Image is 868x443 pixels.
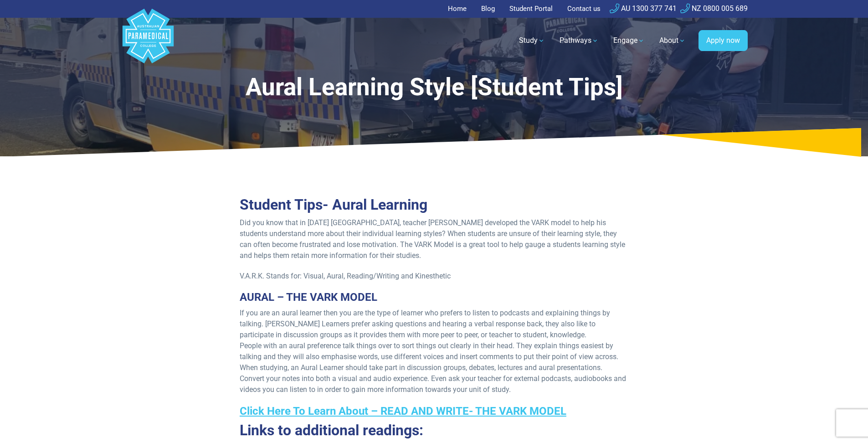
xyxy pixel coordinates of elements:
[240,217,628,261] p: Did you know that in [DATE] [GEOGRAPHIC_DATA], teacher [PERSON_NAME] developed the VARK model to ...
[680,4,748,13] a: NZ 0800 005 689
[514,28,550,53] a: Study
[240,291,628,304] h3: AURAL – THE VARK MODEL
[240,308,628,395] p: If you are an aural learner then you are the type of learner who prefers to listen to podcasts an...
[240,271,628,282] p: V.A.R.K. Stands for: Visual, Aural, Reading/Writing and Kinesthetic
[240,422,423,439] strong: Links to additional readings:
[121,18,175,64] a: Australian Paramedical College
[608,28,650,53] a: Engage
[610,4,677,13] a: AU 1300 377 741
[240,405,566,417] a: Click Here To Learn About – READ AND WRITE- THE VARK MODEL
[699,30,748,51] a: Apply now
[654,28,691,53] a: About
[199,73,669,102] h1: Aural Learning Style [Student Tips]
[554,28,604,53] a: Pathways
[240,196,427,213] strong: Student Tips- Aural Learning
